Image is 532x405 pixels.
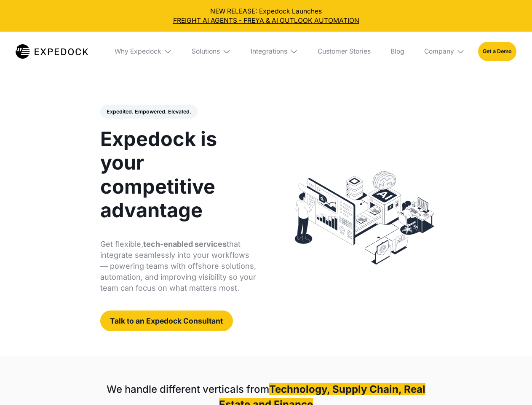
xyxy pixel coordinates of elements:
a: Customer Stories [311,32,377,71]
a: Talk to an Expedock Consultant [100,310,233,331]
div: Company [417,32,471,71]
p: Get flexible, that integrate seamlessly into your workflows — powering teams with offshore soluti... [100,239,257,294]
h1: Expedock is your competitive advantage [100,127,257,222]
div: Integrations [251,47,287,56]
div: Solutions [192,47,220,56]
a: Blog [384,32,411,71]
div: Company [424,47,454,56]
strong: We handle different verticals from [107,383,269,395]
div: Solutions [185,32,238,71]
a: Get a Demo [478,42,516,61]
iframe: Chat Widget [490,364,532,405]
strong: tech-enabled services [143,240,227,248]
div: NEW RELEASE: Expedock Launches [7,7,526,25]
div: Why Expedock [115,47,161,56]
div: Why Expedock [108,32,179,71]
div: Integrations [244,32,305,71]
a: FREIGHT AI AGENTS - FREYA & AI OUTLOOK AUTOMATION [7,16,526,25]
